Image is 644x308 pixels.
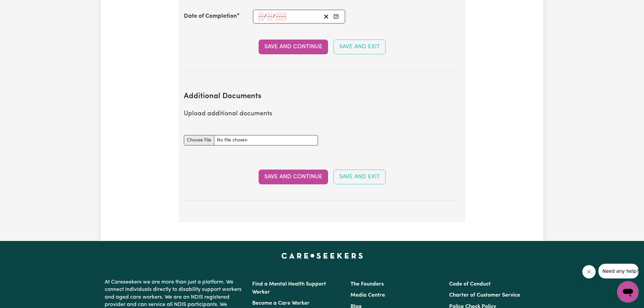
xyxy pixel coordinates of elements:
[184,12,237,21] label: Date of Completion
[259,40,328,54] button: Save and Continue
[351,282,384,287] a: The Founders
[264,13,267,19] span: /
[275,12,287,21] input: ----
[321,12,331,21] button: Clear date
[449,282,491,287] a: Code of Conduct
[184,92,460,101] h2: Additional Documents
[184,109,460,119] p: Upload additional documents
[333,40,386,54] button: Save and Exit
[582,265,596,279] iframe: Close message
[259,170,328,184] button: Save and Continue
[617,281,639,303] iframe: Button to launch messaging window
[351,293,385,298] a: Media Centre
[258,12,264,21] input: --
[333,170,386,184] button: Save and Exit
[331,12,341,21] button: Enter the Date of Completion of your Infection Prevention and Control Training
[252,282,326,295] a: Find a Mental Health Support Worker
[252,301,310,306] a: Become a Care Worker
[449,293,520,298] a: Charter of Customer Service
[598,264,639,279] iframe: Message from company
[4,5,41,10] span: Need any help?
[273,13,275,19] span: /
[267,12,273,21] input: --
[281,253,363,258] a: Careseekers home page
